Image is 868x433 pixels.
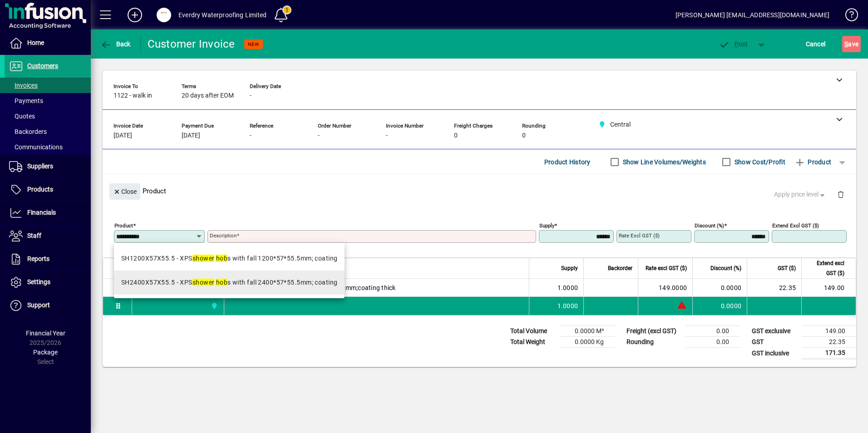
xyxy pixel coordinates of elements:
a: Suppliers [5,155,91,178]
span: Financials [27,209,56,216]
td: GST inclusive [747,348,802,359]
span: Financial Year [26,330,65,337]
span: - [250,92,252,99]
span: Backorders [9,128,47,135]
em: hob [216,255,227,262]
span: Rate excl GST ($) [646,263,687,273]
a: Quotes [5,108,91,124]
mat-label: Product [114,222,133,229]
span: Communications [9,143,63,151]
span: Products [27,186,53,193]
td: 149.00 [802,326,856,337]
mat-label: Discount (%) [695,222,724,229]
td: Total Weight [506,337,560,348]
div: Product [103,174,856,207]
td: Freight (excl GST) [622,326,686,337]
td: 149.00 [801,279,856,297]
mat-label: Description [210,232,237,239]
button: Post [714,36,753,52]
td: Rounding [622,337,686,348]
mat-option: SH2400X57X55.5 - XPS shower hobs with fall 2400*57*55.5mm; coating [114,271,345,295]
span: Discount (%) [710,263,741,273]
span: Close [113,184,137,199]
a: Reports [5,248,91,271]
button: Delete [830,183,852,205]
span: Settings [27,278,50,285]
app-page-header-button: Delete [830,190,852,198]
a: Communications [5,139,91,155]
span: 1.0000 [557,283,578,292]
button: Cancel [804,36,828,52]
span: - [386,132,388,139]
a: Staff [5,225,91,247]
a: Knowledge Base [838,2,857,31]
a: Products [5,178,91,201]
span: 0 [454,132,458,139]
span: ost [719,40,748,48]
span: Support [27,301,50,309]
em: hob [216,279,227,286]
td: 0.0000 Kg [560,337,615,348]
span: - [250,132,252,139]
app-page-header-button: Back [91,36,141,52]
span: Quotes [9,113,35,120]
button: Profile [149,7,178,23]
span: Package [33,349,58,356]
button: Product History [541,154,594,170]
span: 20 days after EOM [182,92,234,99]
button: Back [98,36,133,52]
span: 1122 - walk in [113,92,152,99]
div: Customer Invoice [148,37,235,51]
button: Apply price level [770,187,830,203]
div: SH2400X57X55.5 - XPS s with fall 2400*57*55.5mm; coating [121,278,337,287]
button: Save [842,36,861,52]
div: SH1200X57X55.5 - XPS s with fall 1200*57*55.5mm; coating [121,254,337,263]
span: Staff [27,232,41,239]
span: - [318,132,320,139]
span: NEW [248,41,259,47]
span: Back [100,40,131,48]
label: Show Cost/Profit [733,157,785,167]
td: 0.0000 [692,297,747,315]
span: Product History [544,155,591,169]
mat-label: Extend excl GST ($) [772,222,819,229]
span: Payments [9,97,43,104]
em: shower [192,255,215,262]
td: 171.35 [802,348,856,359]
td: 0.00 [686,326,740,337]
div: Everdry Waterproofing Limited [178,8,266,22]
mat-label: Supply [539,222,554,229]
button: Close [109,183,140,200]
span: S [844,40,848,48]
a: Backorders [5,124,91,139]
td: 0.0000 M³ [560,326,615,337]
td: Total Volume [506,326,560,337]
span: Extend excl GST ($) [807,258,844,278]
a: Home [5,32,91,54]
td: 22.35 [747,279,801,297]
div: [PERSON_NAME] [EMAIL_ADDRESS][DOMAIN_NAME] [676,8,829,22]
span: 1.0000 [557,301,578,310]
em: shower [192,279,215,286]
span: [DATE] [182,132,200,139]
span: Supply [561,263,578,273]
td: GST exclusive [747,326,802,337]
span: Backorder [608,263,632,273]
app-page-header-button: Close [107,187,143,195]
td: GST [747,337,802,348]
span: Home [27,39,44,46]
span: Cancel [806,37,826,51]
span: Reports [27,255,49,262]
div: 149.0000 [644,283,687,292]
button: Add [120,7,149,23]
mat-option: SH1200X57X55.5 - XPS shower hobs with fall 1200*57*55.5mm; coating [114,246,345,271]
a: Settings [5,271,91,294]
span: GST ($) [778,263,796,273]
span: Invoices [9,82,38,89]
td: 22.35 [802,337,856,348]
span: Suppliers [27,162,53,170]
span: P [735,40,739,48]
span: Central [208,301,219,311]
a: Invoices [5,78,91,93]
span: Customers [27,62,58,69]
